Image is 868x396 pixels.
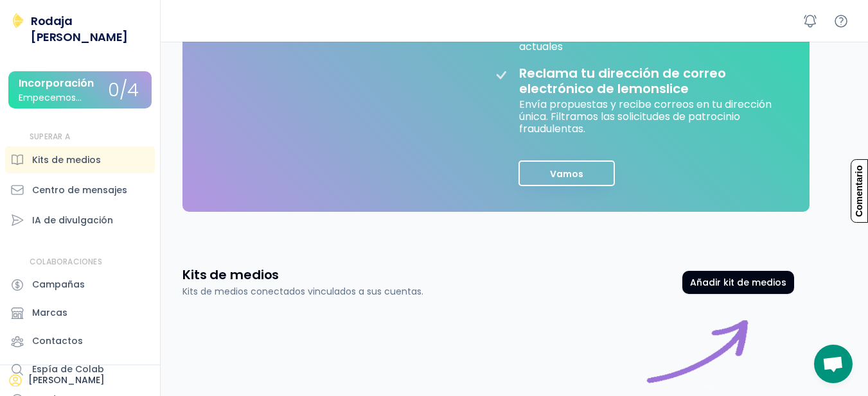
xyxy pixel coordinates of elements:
[518,160,615,186] button: Vamos
[32,278,85,291] font: Campañas
[690,276,786,289] font: Añadir kit de medios
[519,64,729,98] font: Reclama tu dirección de correo electrónico de lemonslice
[519,97,774,136] font: Envía propuestas y recibe correos en tu dirección única. Filtramos las solicitudes de patrocinio ...
[182,266,279,284] font: Kits de medios
[814,345,853,383] div: Chat abierto
[19,76,94,90] font: Incorporación
[31,13,128,45] font: Rodaja [PERSON_NAME]
[32,306,67,319] font: Marcas
[30,131,70,142] font: SUPERAR A
[32,153,101,166] font: Kits de medios
[550,168,583,180] font: Vamos
[32,214,113,227] font: IA de divulgación
[32,334,83,347] font: Contactos
[10,13,26,28] img: Rodaja de limón
[19,91,82,104] font: Empecemos...
[682,271,794,294] button: Añadir kit de medios
[108,78,139,103] font: 0/4
[30,256,102,267] font: COLABORACIONES
[32,363,104,375] font: Espía de Colab
[32,184,127,196] font: Centro de mensajes
[855,166,865,218] font: Comentario
[182,285,423,298] font: Kits de medios conectados vinculados a sus cuentas.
